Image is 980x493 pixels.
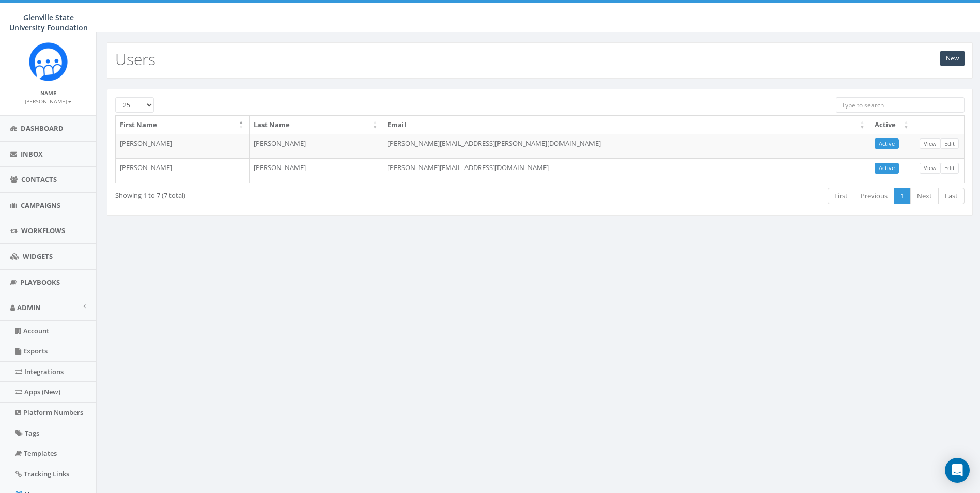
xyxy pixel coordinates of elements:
[920,138,941,149] a: View
[945,458,970,483] div: Open Intercom Messenger
[870,116,914,134] th: Active: activate to sort column ascending
[250,158,383,183] td: [PERSON_NAME]
[23,252,53,261] span: Widgets
[116,158,250,183] td: [PERSON_NAME]
[940,138,959,149] a: Edit
[21,149,43,159] span: Inbox
[828,188,854,205] a: First
[115,51,155,68] h2: Users
[116,134,250,159] td: [PERSON_NAME]
[836,97,965,113] input: Type to search
[250,116,383,134] th: Last Name: activate to sort column ascending
[40,89,56,97] small: Name
[875,138,899,149] a: Active
[383,116,870,134] th: Email: activate to sort column ascending
[29,42,68,81] img: Rally_Corp_Icon.png
[20,278,60,287] span: Playbooks
[383,158,870,183] td: [PERSON_NAME][EMAIL_ADDRESS][DOMAIN_NAME]
[383,134,870,159] td: [PERSON_NAME][EMAIL_ADDRESS][PERSON_NAME][DOMAIN_NAME]
[910,188,939,205] a: Next
[25,98,72,105] small: [PERSON_NAME]
[940,51,965,66] a: New
[21,124,64,133] span: Dashboard
[940,163,959,174] a: Edit
[21,201,60,210] span: Campaigns
[250,134,383,159] td: [PERSON_NAME]
[920,163,941,174] a: View
[9,12,88,33] span: Glenville State University Foundation
[854,188,894,205] a: Previous
[894,188,911,205] a: 1
[938,188,965,205] a: Last
[875,163,899,174] a: Active
[21,175,57,184] span: Contacts
[17,303,41,312] span: Admin
[115,187,460,201] div: Showing 1 to 7 (7 total)
[25,96,72,105] a: [PERSON_NAME]
[21,226,65,235] span: Workflows
[116,116,250,134] th: First Name: activate to sort column descending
